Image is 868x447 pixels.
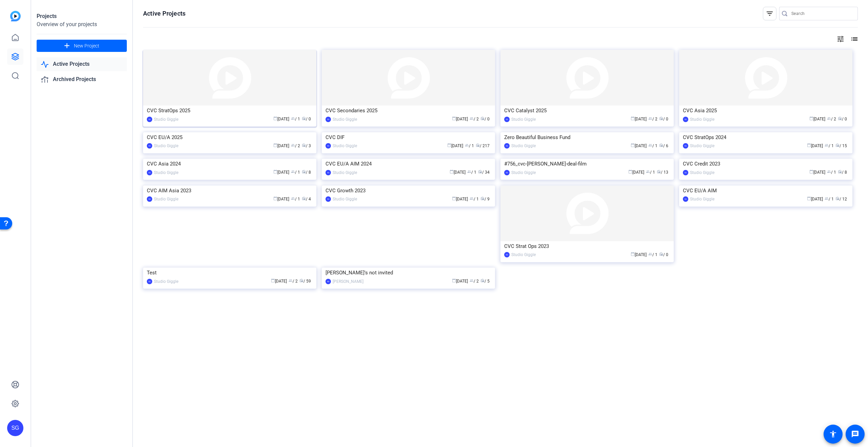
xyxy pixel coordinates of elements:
span: radio [480,196,485,200]
span: radio [302,196,306,200]
div: [PERSON_NAME]'s not invited [325,268,491,278]
mat-icon: list [850,35,858,43]
span: / 13 [657,170,668,175]
div: SG [683,117,688,122]
div: Studio Giggle [511,142,536,149]
span: [DATE] [273,197,289,201]
div: Studio Giggle [333,116,357,123]
span: / 5 [480,279,490,284]
div: CVC Catalyst 2025 [504,105,670,116]
span: calendar_today [452,116,456,120]
div: SG [147,143,152,149]
span: calendar_today [631,143,635,147]
mat-icon: tune [836,35,845,43]
span: [DATE] [452,279,468,284]
span: group [648,252,652,256]
div: SG [325,196,331,202]
span: / 15 [835,143,847,148]
span: / 34 [478,170,490,175]
span: / 1 [648,252,657,257]
input: Search [791,9,852,18]
div: SG [325,170,331,175]
div: SG [504,143,510,149]
span: / 0 [659,117,668,121]
span: [DATE] [271,279,287,284]
div: Studio Giggle [690,142,714,149]
span: calendar_today [447,143,451,147]
span: calendar_today [631,116,635,120]
span: calendar_today [273,170,277,174]
span: calendar_today [809,170,813,174]
h1: Active Projects [143,9,185,18]
div: Studio Giggle [511,169,536,176]
span: / 2 [470,117,479,121]
div: SG [504,252,510,257]
div: SG [7,420,23,436]
div: Studio Giggle [154,196,178,202]
div: Studio Giggle [333,142,357,149]
div: Test [147,268,313,278]
div: [PERSON_NAME] [333,278,363,285]
span: / 1 [648,143,657,148]
div: SG [325,117,331,122]
div: CVC Secondaries 2025 [325,105,491,116]
span: radio [657,170,661,174]
span: / 1 [470,197,479,201]
div: SG [325,143,331,149]
span: radio [302,116,306,120]
span: group [825,143,829,147]
span: calendar_today [452,278,456,283]
mat-icon: filter_list [766,9,774,18]
span: / 0 [480,117,490,121]
div: CVC Strat Ops 2023 [504,241,670,251]
span: / 1 [467,170,476,175]
div: Studio Giggle [690,196,714,202]
span: calendar_today [271,278,275,283]
div: CVC DIF [325,132,491,142]
span: group [827,116,831,120]
div: Zero Beautiful Business Fund [504,132,670,142]
span: [DATE] [273,170,289,175]
span: / 1 [291,197,300,201]
div: Studio Giggle [690,169,714,176]
span: / 8 [838,170,847,175]
span: group [291,196,295,200]
span: group [827,170,831,174]
span: / 8 [302,170,311,175]
span: / 1 [291,170,300,175]
span: radio [302,170,306,174]
span: group [291,116,295,120]
div: Projects [37,12,127,20]
span: [DATE] [809,170,825,175]
span: group [646,170,650,174]
div: #756_cvc-[PERSON_NAME]-deal-film [504,159,670,169]
span: radio [835,143,840,147]
mat-icon: message [851,430,859,438]
span: / 0 [838,117,847,121]
span: group [467,170,471,174]
span: group [465,143,469,147]
span: [DATE] [273,117,289,121]
span: / 2 [470,279,479,284]
span: group [289,278,293,283]
div: Studio Giggle [511,116,536,123]
span: calendar_today [452,196,456,200]
span: group [470,116,474,120]
span: radio [659,252,663,256]
div: Studio Giggle [154,142,178,149]
span: calendar_today [807,196,811,200]
span: radio [659,116,663,120]
span: [DATE] [631,117,647,121]
span: group [470,278,474,283]
div: Studio Giggle [690,116,714,123]
span: group [470,196,474,200]
span: / 1 [646,170,655,175]
span: calendar_today [628,170,632,174]
span: / 1 [825,143,834,148]
span: [DATE] [809,117,825,121]
span: / 2 [291,143,300,148]
span: [DATE] [450,170,466,175]
div: Studio Giggle [154,116,178,123]
div: SG [147,170,152,175]
div: SG [504,170,510,175]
